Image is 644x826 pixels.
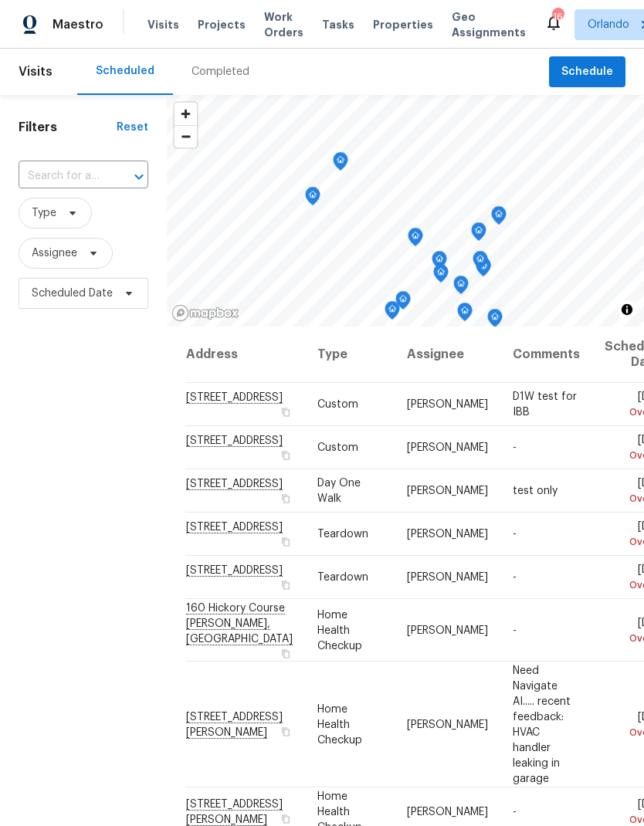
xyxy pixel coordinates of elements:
span: - [513,572,517,583]
button: Copy Address [279,535,293,549]
span: test only [513,486,558,496]
span: Orlando [588,17,629,32]
span: [PERSON_NAME] [407,399,488,410]
div: Map marker [473,251,488,275]
span: Type [32,205,56,221]
span: Visits [147,17,179,32]
button: Open [128,166,150,188]
span: - [513,529,517,540]
div: Map marker [305,187,320,211]
span: [PERSON_NAME] [407,806,488,817]
div: Map marker [433,264,449,288]
div: Completed [192,64,249,80]
span: - [513,442,517,453]
div: Map marker [333,152,348,176]
span: [PERSON_NAME] [407,529,488,540]
span: Properties [373,17,433,32]
div: Map marker [491,206,507,230]
button: Copy Address [279,646,293,660]
button: Zoom out [175,125,197,147]
span: Home Health Checkup [317,703,362,745]
span: Schedule [561,63,613,82]
th: Assignee [395,327,500,383]
span: [PERSON_NAME] [407,572,488,583]
span: Need Navigate AI..... recent feedback: HVAC handler leaking in garage [513,665,571,784]
div: Scheduled [96,63,154,79]
span: Teardown [317,572,368,583]
div: Map marker [432,251,447,275]
div: Map marker [385,301,400,325]
span: Work Orders [264,9,303,40]
div: Reset [117,120,148,135]
span: [PERSON_NAME] [407,719,488,730]
button: Copy Address [279,449,293,462]
button: Zoom in [175,103,197,125]
div: Map marker [395,291,411,315]
input: Search for an address... [19,164,105,188]
th: Address [185,327,305,383]
span: Home Health Checkup [317,609,362,651]
span: Zoom out [175,126,197,147]
span: Maestro [53,17,103,32]
span: Toggle attribution [622,301,632,318]
button: Copy Address [279,405,293,419]
span: [PERSON_NAME] [407,486,488,496]
span: D1W test for IBB [513,391,577,418]
div: 16 [552,9,563,25]
span: Assignee [32,245,77,261]
span: Tasks [322,19,354,30]
div: Map marker [453,276,469,300]
h1: Filters [19,120,117,135]
div: Map marker [408,228,423,252]
button: Copy Address [279,492,293,506]
button: Copy Address [279,811,293,825]
span: Custom [317,399,358,410]
span: - [513,806,517,817]
span: Teardown [317,529,368,540]
span: - [513,625,517,635]
span: Geo Assignments [452,9,526,40]
span: [PERSON_NAME] [407,442,488,453]
span: Day One Walk [317,478,361,504]
div: Map marker [487,309,503,333]
button: Copy Address [279,578,293,592]
span: Visits [19,55,53,89]
span: Custom [317,442,358,453]
button: Schedule [549,56,625,88]
span: Projects [198,17,246,32]
div: Map marker [457,303,473,327]
span: Scheduled Date [32,286,113,301]
th: Comments [500,327,592,383]
span: [PERSON_NAME] [407,625,488,635]
th: Type [305,327,395,383]
a: Mapbox homepage [171,304,239,322]
div: Map marker [471,222,486,246]
button: Toggle attribution [618,300,636,319]
button: Copy Address [279,724,293,738]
